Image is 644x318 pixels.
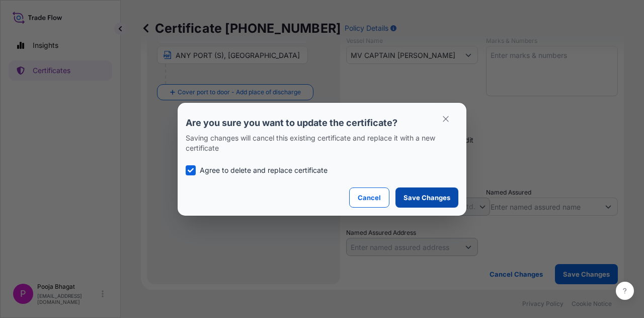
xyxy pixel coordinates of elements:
[186,117,458,129] p: Are you sure you want to update the certificate?
[349,187,389,208] button: Cancel
[395,187,458,208] button: Save Changes
[186,133,458,153] p: Saving changes will cancel this existing certificate and replace it with a new certificate
[358,193,381,203] p: Cancel
[404,193,450,203] p: Save Changes
[200,165,328,175] p: Agree to delete and replace certificate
